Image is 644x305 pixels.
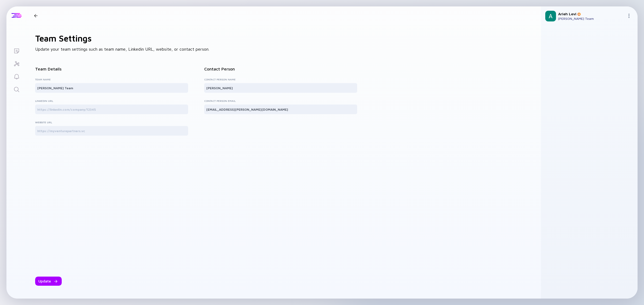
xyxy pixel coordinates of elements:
div: [PERSON_NAME] Team [558,17,625,21]
div: Team Details [35,66,188,71]
img: Menu [627,14,631,18]
div: Contact Person [204,66,357,71]
a: Investor Map [6,57,27,70]
input: https://myventurepartners.vc [37,128,186,133]
h1: Team Settings [35,33,532,43]
input: Jane Smith [206,85,355,91]
a: Reminders [6,70,27,83]
label: Contact Person Email [204,99,357,102]
div: Arieh Levi [558,12,625,16]
input: mail@gmail.com [206,107,355,112]
button: Update [35,277,62,286]
input: My Venture Partners [37,85,186,91]
label: Website URL [35,121,188,124]
label: Contact Person Name [204,78,357,81]
label: Team Name [35,78,188,81]
input: https://linkedin.com/company/12345 [37,107,186,112]
a: Lists [6,44,27,57]
img: Arieh Profile Picture [545,11,556,21]
div: Update your team settings such as team name, Linkedin URL, website, or contact person. [27,25,541,299]
a: Search [6,83,27,95]
label: Linkedin URL [35,99,188,102]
